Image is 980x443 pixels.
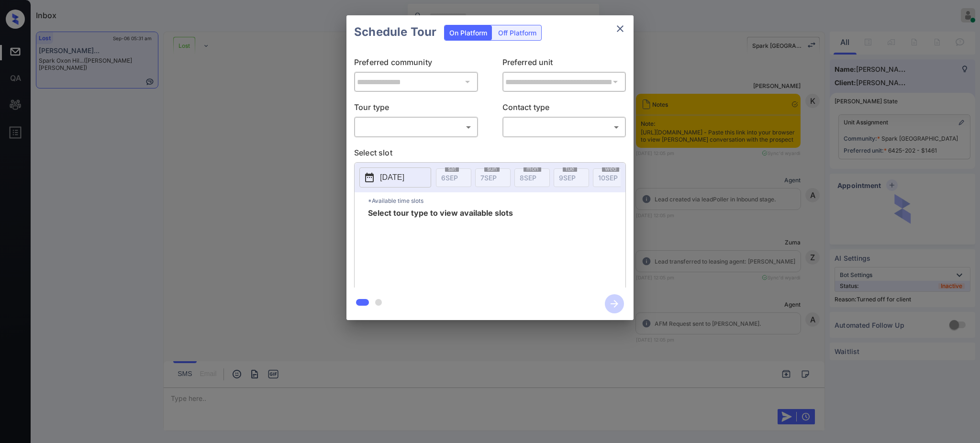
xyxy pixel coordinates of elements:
[346,15,444,49] h2: Schedule Tour
[611,19,630,38] button: close
[354,101,478,117] p: Tour type
[354,147,626,162] p: Select slot
[354,56,478,72] p: Preferred community
[502,56,626,72] p: Preferred unit
[502,101,626,117] p: Contact type
[380,172,404,183] p: [DATE]
[359,167,431,188] button: [DATE]
[368,209,513,286] span: Select tour type to view available slots
[368,192,625,209] p: *Available time slots
[493,25,541,40] div: Off Platform
[445,25,492,40] div: On Platform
